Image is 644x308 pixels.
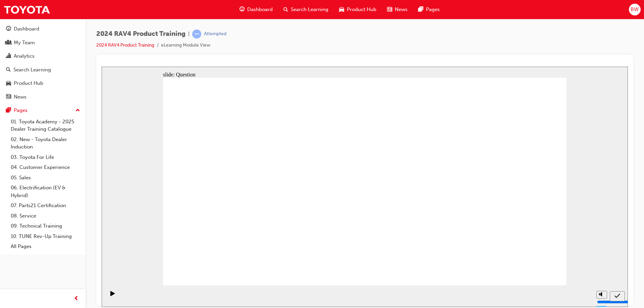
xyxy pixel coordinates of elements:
[8,200,83,211] a: 07. Parts21 Certification
[188,30,190,38] span: |
[6,26,11,32] span: guage-icon
[508,219,523,240] nav: slide navigation
[426,6,440,13] span: Pages
[347,6,376,13] span: Product Hub
[495,233,539,238] input: volume
[3,64,83,76] a: Search Learning
[8,173,83,183] a: 05. Sales
[3,77,83,89] a: Product Hub
[96,42,154,48] a: 2024 RAV4 Product Training
[3,224,15,235] button: Play (Ctrl+Alt+P)
[8,134,83,152] a: 02. New - Toyota Dealer Induction
[395,6,408,13] span: News
[334,3,382,16] a: car-iconProduct Hub
[14,93,26,101] div: News
[14,79,43,87] div: Product Hub
[14,107,28,114] div: Pages
[3,219,15,240] div: playback controls
[8,231,83,242] a: 10. TUNE Rev-Up Training
[283,5,288,14] span: search-icon
[495,224,505,232] button: Mute (Ctrl+Alt+M)
[418,5,423,14] span: pages-icon
[247,6,273,13] span: Dashboard
[192,29,201,39] span: learningRecordVerb_ATTEMPT-icon
[3,37,83,49] a: My Team
[75,106,80,115] span: up-icon
[8,152,83,163] a: 03. Toyota For Life
[6,80,11,86] span: car-icon
[6,108,11,114] span: pages-icon
[14,52,35,60] div: Analytics
[413,3,445,16] a: pages-iconPages
[13,66,51,74] div: Search Learning
[8,241,83,252] a: All Pages
[96,30,185,38] span: 2024 RAV4 Product Training
[6,53,11,59] span: chart-icon
[8,162,83,173] a: 04. Customer Experience
[3,91,83,103] a: News
[6,67,11,73] span: search-icon
[14,25,39,33] div: Dashboard
[8,221,83,231] a: 09. Technical Training
[339,5,344,14] span: car-icon
[491,219,505,240] div: misc controls
[3,2,50,17] img: Trak
[8,117,83,134] a: 01. Toyota Academy - 2025 Dealer Training Catalogue
[204,31,226,37] div: Attempted
[291,6,328,13] span: Search Learning
[3,104,83,117] button: Pages
[234,3,278,16] a: guage-iconDashboard
[3,21,83,104] button: DashboardMy TeamAnalyticsSearch LearningProduct HubNews
[3,23,83,35] a: Dashboard
[8,211,83,221] a: 08. Service
[631,6,639,13] span: BW
[161,42,210,49] li: eLearning Module View
[508,225,523,235] button: Submit (Ctrl+Alt+S)
[382,3,413,16] a: news-iconNews
[6,40,11,46] span: people-icon
[387,5,392,14] span: news-icon
[278,3,334,16] a: search-iconSearch Learning
[3,50,83,62] a: Analytics
[239,5,245,14] span: guage-icon
[8,183,83,200] a: 06. Electrification (EV & Hybrid)
[74,295,79,303] span: prev-icon
[629,4,641,15] button: BW
[14,39,35,47] div: My Team
[6,94,11,100] span: news-icon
